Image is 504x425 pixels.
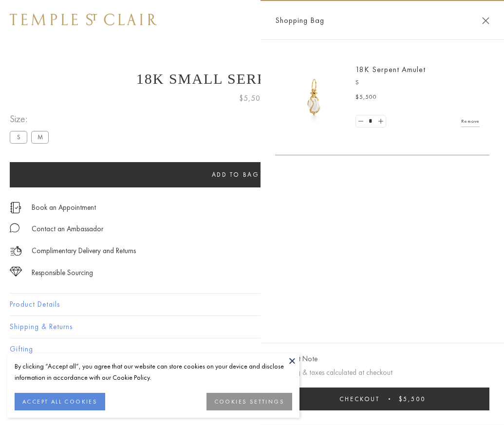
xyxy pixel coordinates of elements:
[275,14,324,27] span: Shopping Bag
[355,64,426,74] a: 18K Serpent Amulet
[206,393,292,410] button: COOKIES SETTINGS
[275,353,317,365] button: Add Gift Note
[10,202,21,213] img: icon_appointment.svg
[339,395,380,403] span: Checkout
[10,267,22,277] img: icon_sourcing.svg
[32,223,103,235] div: Contact an Ambassador
[399,395,426,403] span: $5,500
[355,78,480,88] p: S
[275,388,489,410] button: Checkout $5,500
[32,202,96,213] a: Book an Appointment
[10,162,461,187] button: Add to bag
[355,92,377,102] span: $5,500
[32,245,136,257] p: Complimentary Delivery and Returns
[10,131,27,143] label: S
[10,223,19,233] img: MessageIcon-01_2.svg
[375,115,385,128] a: Set quantity to 2
[32,267,93,279] div: Responsible Sourcing
[10,338,494,360] button: Gifting
[10,14,157,25] img: Temple St. Clair
[10,294,494,315] button: Product Details
[275,367,489,379] p: Shipping & taxes calculated at checkout
[31,131,49,143] label: M
[10,316,494,338] button: Shipping & Returns
[356,115,366,128] a: Set quantity to 0
[10,71,494,87] h1: 18K Small Serpent Amulet
[461,116,480,127] a: Remove
[15,361,292,383] div: By clicking “Accept all”, you agree that our website can store cookies on your device and disclos...
[10,111,53,127] span: Size:
[285,68,343,127] img: P51836-E11SERPPV
[15,393,105,410] button: ACCEPT ALL COOKIES
[482,17,489,24] button: Close Shopping Bag
[10,245,22,257] img: icon_delivery.svg
[239,92,265,105] span: $5,500
[212,170,260,179] span: Add to bag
